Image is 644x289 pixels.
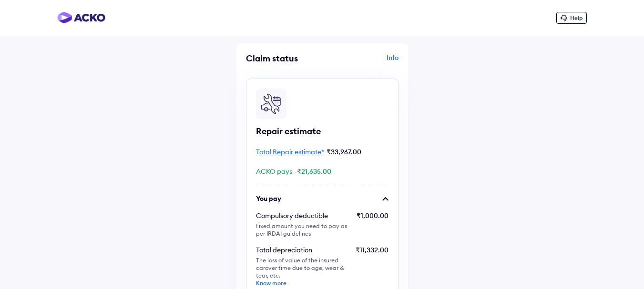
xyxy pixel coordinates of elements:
img: horizontal-gradient.png [57,12,105,23]
div: Total depreciation [256,245,349,255]
div: Info [325,53,399,71]
span: -₹21,635.00 [295,167,331,176]
a: Know more [256,279,286,287]
div: The loss of value of the insured car over time due to age, wear & tear, etc. [256,257,349,287]
div: Claim status [246,53,320,64]
div: ₹11,332.00 [356,245,388,287]
span: Help [570,14,583,21]
div: Compulsory deductible [256,211,349,220]
span: ACKO pays [256,167,292,176]
div: ₹1,000.00 [357,211,388,238]
div: You pay [256,194,281,203]
span: ₹33,967.00 [327,148,361,156]
div: Repair estimate [256,126,388,137]
div: Fixed amount you need to pay as per IRDAI guidelines [256,222,349,238]
span: Total Repair estimate* [256,148,324,156]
